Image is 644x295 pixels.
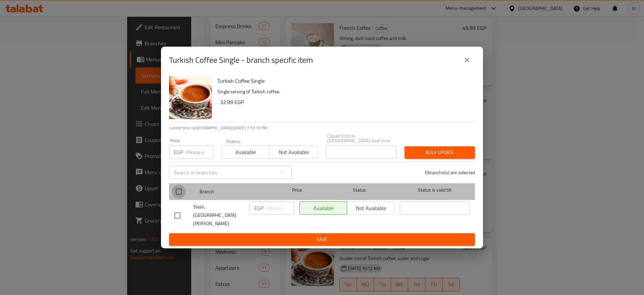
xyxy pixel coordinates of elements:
[221,145,270,159] button: Available
[193,203,244,228] span: Slash, [GEOGRAPHIC_DATA][PERSON_NAME]
[275,186,319,194] span: Price
[400,186,470,194] span: Status is valid till
[169,166,276,179] input: Search in branches
[186,145,213,159] input: Please enter price
[217,88,470,96] p: Single serving of Turkish coffee.
[217,76,470,86] h6: Turkish Coffee Single
[254,204,264,212] p: EGP
[220,97,470,107] h6: 32.99 EGP
[425,169,475,176] p: 0 branche(s) are selected
[266,201,294,215] input: Please enter price
[410,148,470,157] span: Bulk update
[224,147,267,157] span: Available
[269,145,318,159] button: Not available
[405,146,475,159] button: Bulk update
[174,148,183,156] p: EGP
[169,233,475,246] button: Save
[325,186,394,194] span: Status
[200,188,269,196] span: Branch
[169,76,212,119] img: Turkish Coffee Single
[272,147,315,157] span: Not available
[169,55,313,65] h2: Turkish Coffee Single - branch specific item
[459,52,475,68] button: close
[174,235,470,244] span: Save
[169,125,475,131] p: Current time in [GEOGRAPHIC_DATA] is [DATE] 7:53:10 PM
